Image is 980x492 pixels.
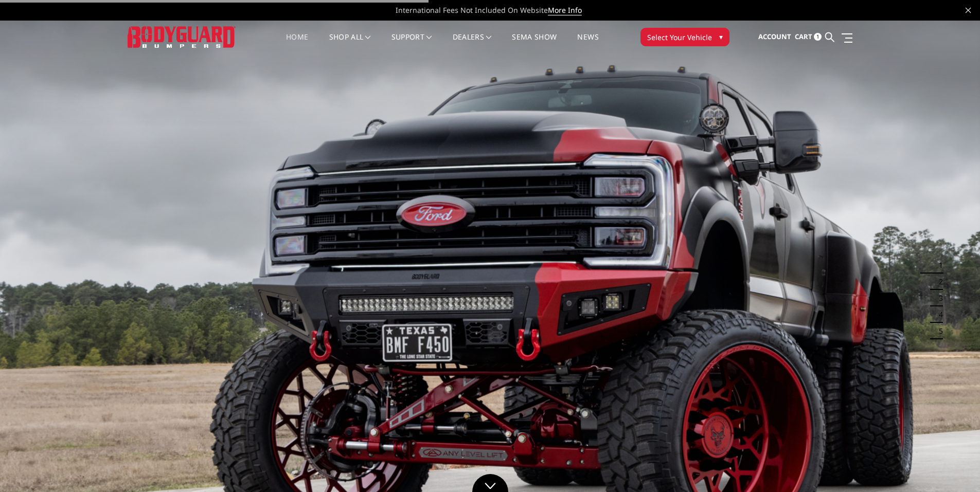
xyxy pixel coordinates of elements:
[512,33,557,53] a: SEMA Show
[758,32,791,41] span: Account
[128,26,236,47] img: BODYGUARD BUMPERS
[391,33,432,53] a: Support
[933,306,943,323] button: 4 of 5
[933,290,943,306] button: 3 of 5
[795,23,822,51] a: Cart 1
[814,33,822,41] span: 1
[933,274,943,290] button: 2 of 5
[933,323,943,339] button: 5 of 5
[933,257,943,274] button: 1 of 5
[647,32,712,43] span: Select Your Vehicle
[577,33,598,53] a: News
[286,33,308,53] a: Home
[472,474,508,492] a: Click to Down
[453,33,492,53] a: Dealers
[548,5,582,15] a: More Info
[640,28,729,46] button: Select Your Vehicle
[795,32,812,41] span: Cart
[719,31,723,42] span: ▾
[758,23,791,51] a: Account
[329,33,371,53] a: shop all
